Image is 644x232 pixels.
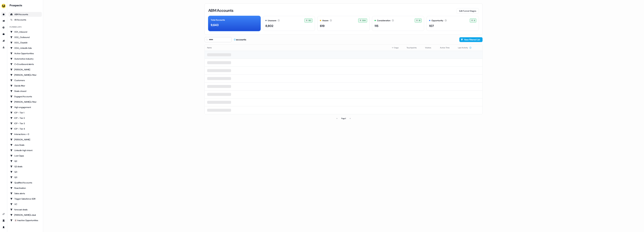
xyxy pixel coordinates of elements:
[1,225,6,230] a: Go to profile
[265,24,273,28] div: 8,802
[8,62,42,67] a: Go to C+G outbound alerts
[8,218,42,223] a: Go to 🪅 Inactive Opportunities
[474,19,475,22] span: 9
[8,17,42,22] a: All accounts
[10,127,40,130] div: ICP - Tier 4
[205,45,389,51] th: Name
[10,84,40,87] div: Davids filter
[8,132,42,137] a: Go to Interactions > 0
[10,90,40,93] div: Deals closed
[375,24,378,28] div: 115
[8,196,42,201] a: Go to Trigger Salesforce SDR
[8,35,42,40] a: Go to 002_Outbound
[8,116,42,120] a: Go to ICP - Tier 2
[10,143,40,146] div: Joes Deals
[10,170,40,173] div: Q3
[10,63,40,66] div: C+G outbound alerts
[10,106,40,109] div: High engagement
[1,212,6,216] a: Go to integrations
[8,12,42,17] a: ABM Accounts
[208,9,233,12] h3: ABM Accounts
[10,213,40,216] div: [PERSON_NAME]'s deal
[407,45,420,50] button: Touchpoints
[10,57,40,60] div: Automotive industry
[309,19,311,22] span: 192
[419,19,420,22] span: 91
[10,79,40,82] div: Customers
[1,19,6,23] a: Go to outbound experience
[8,186,42,190] a: Go to Reactivation
[10,13,40,16] div: ABM Accounts
[10,68,40,71] div: [PERSON_NAME]
[425,45,435,50] button: Visitors
[1,38,6,43] a: Go to attribution
[8,110,42,115] a: Go to ICP - Tier 1
[10,181,40,184] div: Qualified Accounts
[8,94,42,99] a: Go to Engaged Accounts
[10,47,40,50] div: 004_LinkedIn Ads
[10,165,40,168] div: Q2 deals
[8,73,42,77] a: Go to Charlotte's Filter
[8,40,42,45] a: Go to 003_Clearbit
[392,46,402,49] div: Stage
[10,30,40,33] div: 001_Inbound
[8,89,42,93] a: Go to Deals closed
[10,154,40,157] div: Lost Opps
[8,67,42,72] a: Go to Charlotte Stone
[10,187,40,190] div: Reactivation
[8,148,42,153] a: Go to Linkedin high intent
[10,4,42,7] div: Prospects
[8,143,42,147] a: Go to Joes Deals
[10,36,40,39] div: 002_Outbound
[10,26,21,28] div: Filtered lists
[362,19,366,22] span: 504
[10,176,40,179] div: Q3
[459,37,483,42] button: New Filtered List
[10,111,40,114] div: ICP - Tier 1
[429,24,434,28] div: 107
[10,18,40,21] div: All Accounts
[8,159,42,163] a: Go to Q2
[8,164,42,169] a: Go to Q2 deals
[8,153,42,158] a: Go to Lost Opps
[8,202,42,207] a: Go to VC
[8,213,42,217] a: Go to yann's deal
[8,51,42,56] a: Go to Active Opportunities
[1,32,6,36] a: Go to templates
[211,23,219,27] div: 9,643
[1,218,6,223] a: Go to team
[234,38,236,41] span: 0
[8,29,42,34] a: Go to 001_Inbound
[268,19,276,22] div: Unaware
[8,207,42,212] a: Go to forecast deals
[1,12,6,17] a: Go to prospects
[8,78,42,83] a: Go to Customers
[10,52,40,55] div: Active Opportunities
[10,117,40,120] div: ICP - Tier 2
[1,45,6,50] a: Go to experiments
[10,203,40,206] div: VC
[10,133,40,136] div: Interactions > 0
[211,18,225,22] div: Total Accounts
[341,117,346,120] div: Page 1
[8,180,42,185] a: Go to Qualified Accounts
[8,99,42,104] a: Go to Geneviève's Filter
[8,83,42,88] a: Go to Davids filter
[10,192,40,195] div: Sales alerts
[10,41,40,44] div: 003_Clearbit
[8,121,42,126] a: Go to ICP - Tier 3
[10,73,40,76] div: [PERSON_NAME]'s Filter
[234,38,246,41] div: accounts
[8,105,42,110] a: Go to High engagement
[10,95,40,98] div: Engaged Accounts
[10,219,40,222] div: 🪅 Inactive Opportunities
[377,19,390,22] div: Consideration
[10,138,40,141] div: [PERSON_NAME]
[457,8,479,14] button: Edit Funnel Stages
[8,191,42,196] a: Go to Sales alerts
[8,175,42,180] a: Go to Q3
[10,100,40,103] div: [PERSON_NAME]'s Filter
[322,19,328,22] div: Aware
[431,19,443,22] div: Opportunity
[8,137,42,142] a: Go to JJ Deals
